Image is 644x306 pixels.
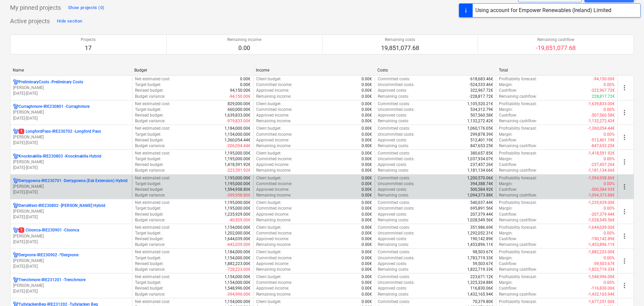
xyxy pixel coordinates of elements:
[256,187,289,192] p: Approved income :
[467,192,493,198] p: 1,094,373.88€
[225,175,250,181] p: 1,195,000.00€
[378,94,409,99] p: Remaining costs :
[499,137,517,143] p: Cashflow :
[256,156,292,162] p: Committed income :
[536,44,576,52] p: -19,851,077.68
[378,242,409,248] p: Remaining costs :
[588,175,615,181] p: -1,594,958.80€
[135,137,164,143] p: Revised budget :
[378,82,414,88] p: Uncommitted costs :
[470,88,493,93] p: 322,967.72€
[19,227,79,233] p: Cloonca-IRE230901 - Cloonca
[227,168,250,173] p: -223,591.92€
[469,82,493,88] p: -524,533.46€
[588,168,615,173] p: -1,181,134.66€
[256,82,292,88] p: Committed income :
[470,236,493,242] p: 190,142.89€
[591,113,615,118] p: -507,560.58€
[135,212,164,217] p: Revised budget :
[256,143,291,149] p: Remaining income :
[499,206,513,211] p: Margin :
[378,168,409,173] p: Remaining costs :
[19,227,24,233] span: 1
[362,126,372,131] p: 0.00€
[470,187,493,192] p: 500,584.92€
[229,94,250,99] p: -94,150.00€
[13,252,19,258] div: Project has multi currencies enabled
[13,239,129,245] p: [DATE] - [DATE]
[362,137,372,143] p: 0.00€
[256,107,292,113] p: Committed income :
[135,242,165,248] p: Budget variance :
[620,232,629,240] span: more_vert
[225,230,250,236] p: 1,202,000.00€
[620,183,629,191] span: more_vert
[13,154,19,159] div: Project has multi currencies enabled
[499,162,517,168] p: Cashflow :
[378,126,410,131] p: Committed costs :
[13,203,129,220] div: DerraWest-IRE230802 -[PERSON_NAME] Hybrid[PERSON_NAME][DATE]-[DATE]
[10,4,61,12] p: My pinned projects
[81,37,96,43] p: Projects
[362,168,372,173] p: 0.00€
[588,101,615,107] p: -1,639,833.00€
[381,37,419,43] p: Remaining costs
[604,156,615,162] p: 0.00%
[591,212,615,217] p: -207,379.44€
[362,192,372,198] p: 0.00€
[135,236,164,242] p: Revised budget :
[499,126,537,131] p: Profitability forecast :
[13,129,129,146] div: 1LongfordPass-IRE230702 -Longford Pass[PERSON_NAME][DATE]-[DATE]
[620,158,629,166] span: more_vert
[378,175,410,181] p: Committed costs :
[227,242,250,248] p: -442,039.00€
[256,88,289,93] p: Approved income :
[499,212,517,217] p: Cashflow :
[470,143,493,149] p: 847,653.25€
[470,150,493,156] p: 380,657.85€
[256,168,291,173] p: Remaining income :
[499,94,537,99] p: Remaining cashflow :
[135,192,165,198] p: Budget variance :
[499,118,537,124] p: Remaining cashflow :
[13,203,19,209] div: Project has multi currencies enabled
[256,150,281,156] p: Client budget :
[13,104,129,121] div: Curraghmore-IRE230801 -Curraghmore[PERSON_NAME][DATE]-[DATE]
[13,68,129,73] div: Name
[378,187,407,192] p: Approved costs :
[240,82,250,88] p: 0.00€
[378,137,407,143] p: Approved costs :
[467,217,493,223] p: 1,028,549.56€
[256,225,281,230] p: Client budget :
[588,217,615,223] p: -1,028,549.56€
[256,206,292,211] p: Committed income :
[467,242,493,248] p: 1,453,896.11€
[604,230,615,236] p: 0.00%
[225,162,250,168] p: 1,418,591.92€
[13,116,129,121] p: [DATE] - [DATE]
[499,132,513,137] p: Margin :
[467,118,493,124] p: 1,132,272.42€
[470,162,493,168] p: 237,457.26€
[588,200,615,206] p: -1,235,929.00€
[499,225,537,230] p: Profitability forecast :
[256,101,281,107] p: Client budget :
[470,225,493,230] p: 351,986.69€
[227,143,250,149] p: -206,054.44€
[66,2,106,13] button: Show projects (0)
[604,181,615,187] p: 0.00%
[13,184,129,189] p: [PERSON_NAME]
[13,283,129,289] p: [PERSON_NAME]
[378,192,409,198] p: Remaining costs :
[588,150,615,156] p: -1,418,591.92€
[13,178,19,184] div: Project has multi currencies enabled
[135,175,170,181] p: Net estimated cost :
[499,200,537,206] p: Profitability forecast :
[240,76,250,82] p: 0.00€
[378,118,409,124] p: Remaining costs :
[378,150,410,156] p: Committed costs :
[362,236,372,242] p: 0.00€
[591,236,615,242] p: -190,142.89€
[588,126,615,131] p: -1,360,054.44€
[362,212,372,217] p: 0.00€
